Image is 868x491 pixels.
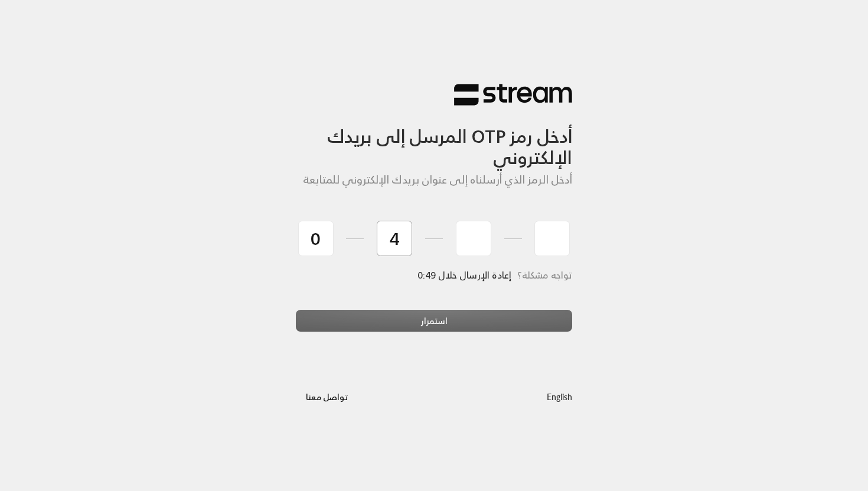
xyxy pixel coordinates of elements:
a: تواصل معنا [296,389,358,404]
span: تواجه مشكلة؟ [517,267,572,283]
h5: أدخل الرمز الذي أرسلناه إلى عنوان بريدك الإلكتروني للمتابعة [296,174,572,186]
h3: أدخل رمز OTP المرسل إلى بريدك الإلكتروني [296,106,572,168]
span: إعادة الإرسال خلال 0:49 [418,267,511,283]
a: English [547,385,572,407]
img: Stream Logo [454,83,572,106]
button: تواصل معنا [296,385,358,407]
